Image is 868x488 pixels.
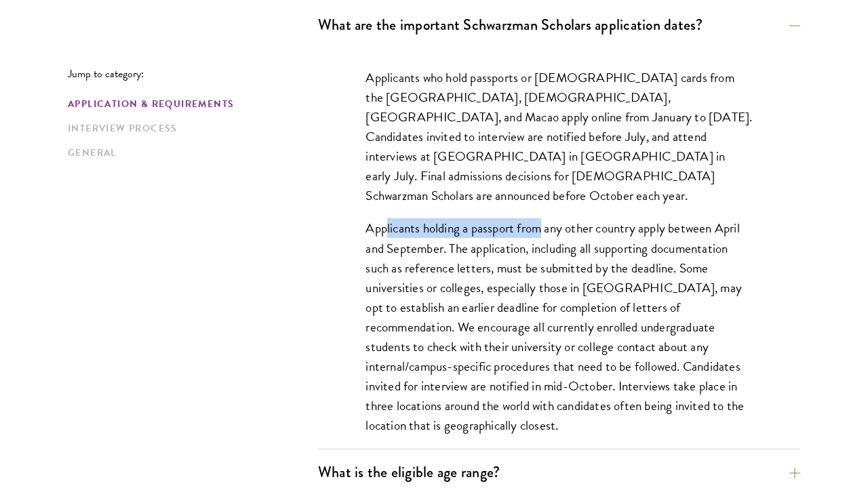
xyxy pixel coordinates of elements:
button: What are the important Schwarzman Scholars application dates? [318,9,800,40]
a: Application & Requirements [68,97,310,111]
button: What is the eligible age range? [318,457,800,487]
p: Applicants holding a passport from any other country apply between April and September. The appli... [366,218,752,435]
a: Interview Process [68,121,310,136]
p: Jump to category: [68,68,318,80]
a: General [68,146,310,160]
p: Applicants who hold passports or [DEMOGRAPHIC_DATA] cards from the [GEOGRAPHIC_DATA], [DEMOGRAPHI... [366,68,752,205]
